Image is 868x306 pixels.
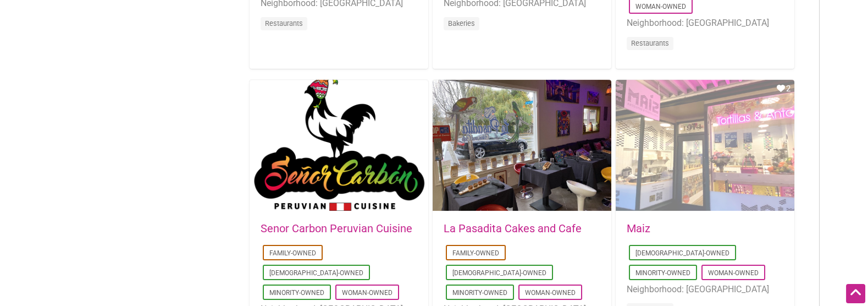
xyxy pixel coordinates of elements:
a: Family-Owned [452,249,499,257]
li: Neighborhood: [GEOGRAPHIC_DATA] [627,16,783,30]
a: Woman-Owned [635,3,686,10]
a: Senor Carbon Peruvian Cuisine [261,222,412,235]
a: Woman-Owned [525,289,576,297]
div: Scroll Back to Top [846,284,865,303]
a: Family-Owned [269,249,316,257]
a: Woman-Owned [708,269,759,277]
a: [DEMOGRAPHIC_DATA]-Owned [452,269,546,277]
a: Woman-Owned [342,289,392,297]
a: Restaurants [265,19,303,28]
a: Minority-Owned [635,269,690,277]
a: [DEMOGRAPHIC_DATA]-Owned [635,249,729,257]
a: Maiz [627,222,650,235]
a: Bakeries [448,19,475,28]
a: Restaurants [631,39,669,47]
a: La Pasadita Cakes and Cafe [444,222,582,235]
li: Neighborhood: [GEOGRAPHIC_DATA] [627,282,783,297]
a: Minority-Owned [452,289,507,297]
a: Minority-Owned [269,289,324,297]
a: [DEMOGRAPHIC_DATA]-Owned [269,269,363,277]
